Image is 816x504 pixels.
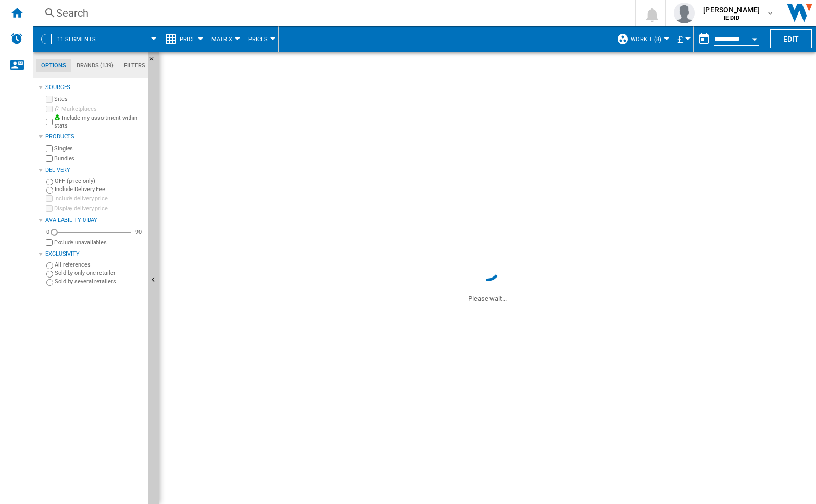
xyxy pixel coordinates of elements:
[54,105,144,113] label: Marketplaces
[745,28,764,47] button: Open calendar
[211,36,232,43] span: Matrix
[45,216,144,224] div: Availability 0 Day
[54,227,131,237] md-slider: Availability
[46,205,53,212] input: Display delivery price
[617,26,667,52] div: Workit (8)
[45,133,144,141] div: Products
[54,114,60,120] img: mysite-bg-18x18.png
[44,228,52,236] div: 0
[46,116,53,129] input: Include my assortment within stats
[631,26,667,52] button: Workit (8)
[46,271,53,278] input: Sold by only one retailer
[724,15,739,21] b: IE DID
[55,269,144,277] label: Sold by only one retailer
[39,26,154,52] div: 11 segments
[248,36,268,43] span: Prices
[46,145,53,152] input: Singles
[677,26,688,52] button: £
[46,187,53,194] input: Include Delivery Fee
[46,239,53,246] input: Display delivery price
[674,3,695,23] img: profile.jpg
[55,261,144,269] label: All references
[46,106,53,112] input: Marketplaces
[133,228,144,236] div: 90
[54,195,144,203] label: Include delivery price
[468,295,507,303] ng-transclude: Please wait...
[54,205,144,212] label: Display delivery price
[10,32,23,45] img: alerts-logo.svg
[703,5,760,15] span: [PERSON_NAME]
[46,195,53,202] input: Include delivery price
[36,59,71,72] md-tab-item: Options
[46,279,53,286] input: Sold by several retailers
[56,6,608,20] div: Search
[672,26,694,52] md-menu: Currency
[631,36,661,43] span: Workit (8)
[119,59,150,72] md-tab-item: Filters
[770,29,812,48] button: Edit
[148,52,161,71] button: Hide
[57,36,96,43] span: 11 segments
[46,96,53,103] input: Sites
[45,83,144,92] div: Sources
[211,26,237,52] button: Matrix
[45,166,144,174] div: Delivery
[57,26,106,52] button: 11 segments
[46,262,53,269] input: All references
[180,36,195,43] span: Price
[180,26,200,52] button: Price
[55,278,144,285] label: Sold by several retailers
[45,250,144,258] div: Exclusivity
[248,26,273,52] button: Prices
[46,179,53,185] input: OFF (price only)
[54,95,144,103] label: Sites
[54,145,144,153] label: Singles
[46,155,53,162] input: Bundles
[677,34,683,45] span: £
[54,114,144,130] label: Include my assortment within stats
[71,59,119,72] md-tab-item: Brands (139)
[165,26,200,52] div: Price
[55,185,144,193] label: Include Delivery Fee
[54,155,144,162] label: Bundles
[54,238,144,246] label: Exclude unavailables
[694,29,714,49] button: md-calendar
[55,177,144,185] label: OFF (price only)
